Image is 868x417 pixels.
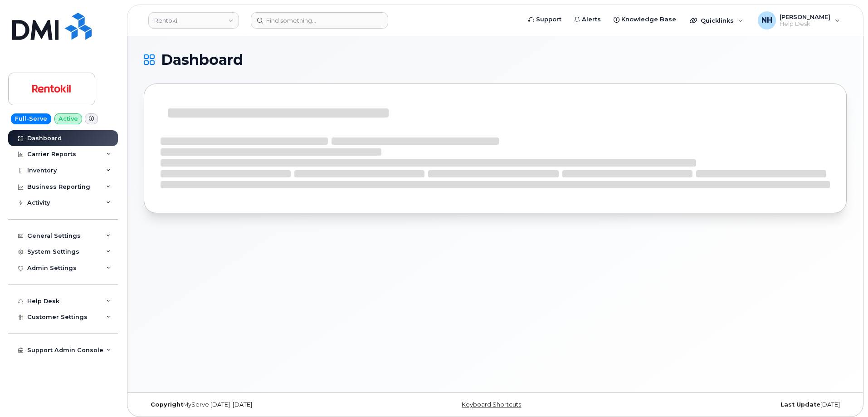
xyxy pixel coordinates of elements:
[161,53,243,67] span: Dashboard
[144,401,378,408] div: MyServe [DATE]–[DATE]
[151,401,183,408] strong: Copyright
[780,401,820,408] strong: Last Update
[612,401,847,408] div: [DATE]
[462,401,521,408] a: Keyboard Shortcuts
